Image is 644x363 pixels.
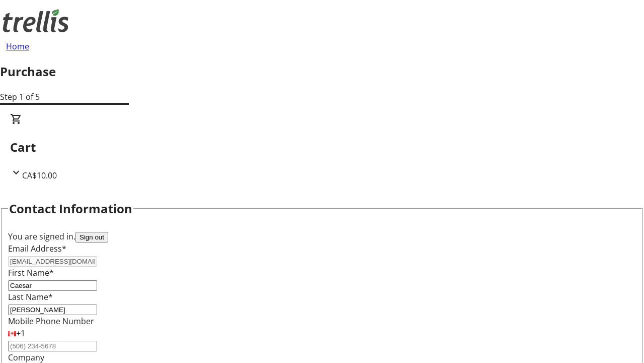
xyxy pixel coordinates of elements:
div: You are signed in. [8,230,636,243]
label: Company [8,352,44,363]
div: CartCA$10.00 [10,113,634,181]
h2: Cart [10,138,634,156]
input: (506) 234-5678 [8,341,97,351]
h2: Contact Information [9,200,132,218]
label: Email Address* [8,243,66,254]
button: Sign out [75,232,108,243]
label: Last Name* [8,291,53,302]
label: First Name* [8,267,54,278]
label: Mobile Phone Number [8,316,94,327]
span: CA$10.00 [22,170,57,181]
